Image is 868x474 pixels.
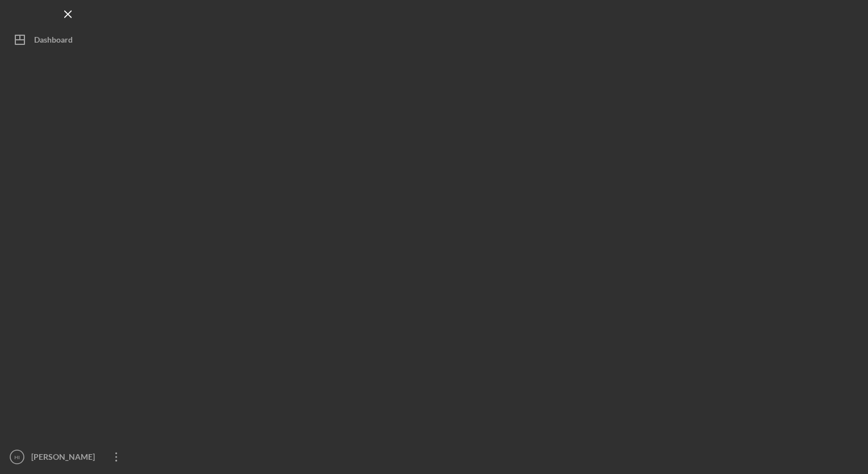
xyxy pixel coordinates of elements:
[28,446,102,471] div: [PERSON_NAME]
[14,454,20,460] text: HI
[6,446,131,468] button: HI[PERSON_NAME]
[34,28,73,54] div: Dashboard
[6,28,131,51] button: Dashboard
